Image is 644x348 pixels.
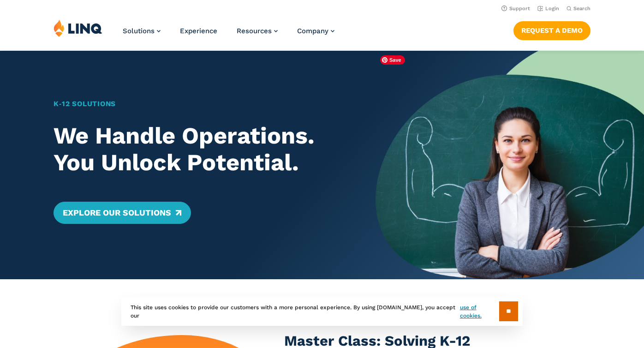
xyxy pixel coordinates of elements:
[380,55,405,65] span: Save
[237,27,272,35] span: Resources
[513,21,590,40] a: Request a Demo
[460,303,499,320] a: use of cookies.
[297,27,334,35] a: Company
[121,297,523,326] div: This site uses cookies to provide our customers with a more personal experience. By using [DOMAIN...
[180,27,217,35] a: Experience
[537,6,559,12] a: Login
[237,27,278,35] a: Resources
[513,19,590,40] nav: Button Navigation
[54,202,191,224] a: Explore Our Solutions
[54,122,349,176] h2: We Handle Operations. You Unlock Potential.
[297,27,328,35] span: Company
[376,51,644,279] img: Home Banner
[123,27,155,35] span: Solutions
[573,6,590,12] span: Search
[123,19,334,50] nav: Primary Navigation
[566,5,590,12] button: Open Search Bar
[54,99,349,109] h1: K‑12 Solutions
[501,6,530,12] a: Support
[54,19,102,37] img: LINQ | K‑12 Software
[123,27,161,35] a: Solutions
